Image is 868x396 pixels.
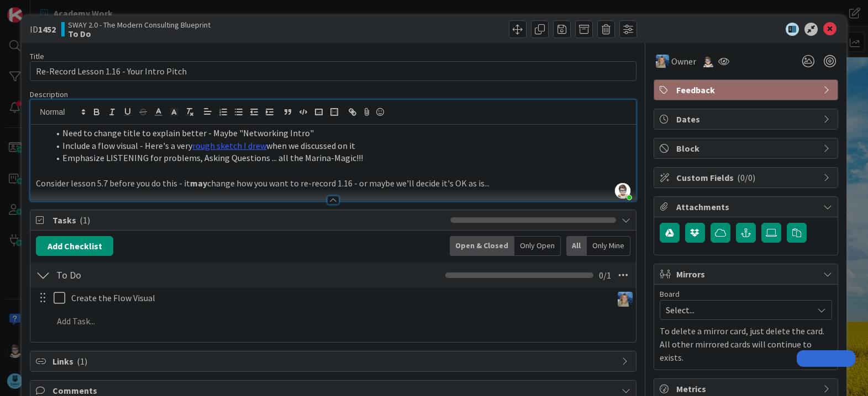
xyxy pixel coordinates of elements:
div: All [566,236,587,256]
span: Metrics [676,382,818,395]
span: Owner [671,55,696,68]
b: 1452 [38,24,56,35]
span: Tasks [52,213,444,227]
p: Consider lesson 5.7 before you do this - it change how you want to re-record 1.16 - or maybe we'l... [36,177,630,190]
label: Title [30,51,44,61]
li: Include a flow visual - Here's a very when we discussed on it [49,140,630,152]
span: Feedback [676,83,818,97]
a: rough sketch I drew [192,140,266,151]
img: GSQywPghEhdbY4OwXOWrjRcy4shk9sHH.png [615,183,630,199]
span: Mirrors [676,267,818,281]
p: Create the Flow Visual [71,292,608,304]
li: Emphasize LISTENING for problems, Asking Questions ... all the Marina-Magic!!! [49,152,630,164]
li: Need to change title to explain better - Maybe "Networking Intro" [49,127,630,140]
span: Custom Fields [676,171,818,184]
span: 0 / 1 [599,269,611,282]
img: MA [618,292,633,307]
span: Block [676,142,818,155]
span: ID [30,23,56,36]
span: ( 1 ) [77,356,87,367]
div: Only Open [514,236,561,256]
div: Open & Closed [450,236,514,256]
img: TP [702,55,714,67]
img: MA [656,55,669,68]
span: Select... [666,302,807,318]
span: Board [660,290,680,298]
input: type card name here... [30,61,636,81]
span: Links [52,355,616,368]
div: Only Mine [587,236,630,256]
button: Add Checklist [36,236,113,256]
span: Dates [676,113,818,126]
span: ( 1 ) [80,215,90,226]
p: To delete a mirror card, just delete the card. All other mirrored cards will continue to exists. [660,324,832,364]
span: SWAY 2.0 - The Modern Consulting Blueprint [68,20,211,29]
b: To Do [68,29,211,38]
span: Description [30,89,68,99]
input: Add Checklist... [52,265,301,285]
span: Attachments [676,200,818,213]
span: ( 0/0 ) [737,172,755,183]
strong: may [190,178,207,189]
